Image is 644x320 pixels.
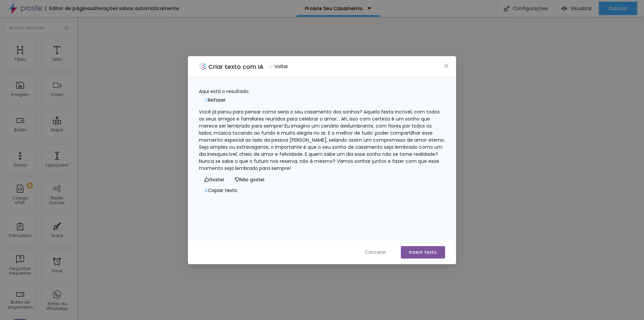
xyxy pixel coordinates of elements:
[208,97,226,104] span: Refazer
[229,175,270,185] button: Não gostei
[358,246,393,259] button: Cancelar
[208,62,264,71] h2: Criar texto com IA
[365,249,386,256] span: Cancelar
[199,175,229,185] button: Gostei
[274,63,288,70] span: Voltar
[235,177,239,182] span: dislike
[204,177,209,182] span: like
[199,185,243,196] button: Copiar texto
[199,88,445,95] div: Aqui está o resultado:
[266,62,291,72] button: Voltar
[199,95,231,106] button: Refazer
[401,246,445,259] button: Inserir texto
[444,63,449,68] span: close
[443,62,450,69] button: Close
[199,108,445,172] div: Você já parou para pensar como seria o seu casamento dos sonhos? Aquela festa incrível, com todos...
